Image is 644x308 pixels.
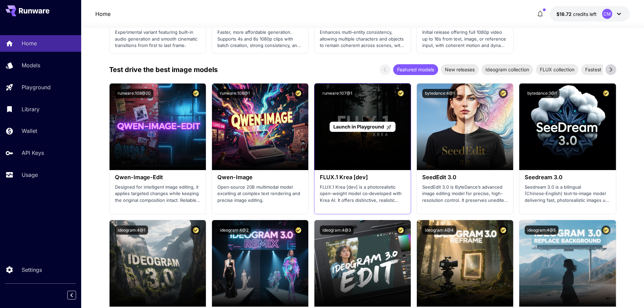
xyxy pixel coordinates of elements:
img: alt [110,84,206,170]
button: ideogram:4@4 [422,226,456,235]
button: ideogram:4@3 [320,226,354,235]
button: Certified Model – Vetted for best performance and includes a commercial license. [499,226,508,235]
span: Launch in Playground [333,124,384,129]
button: Certified Model – Vetted for best performance and includes a commercial license. [191,226,200,235]
div: FLUX collection [536,64,578,75]
button: Certified Model – Vetted for best performance and includes a commercial license. [294,89,303,98]
h3: Qwen-Image-Edit [115,174,200,181]
span: Featured models [393,66,438,73]
button: $18.7248CM [550,6,630,22]
h3: FLUX.1 Krea [dev] [320,174,405,181]
span: credits left [573,11,597,17]
button: ideogram:4@5 [525,226,558,235]
p: Playground [22,83,51,91]
img: alt [212,84,308,170]
div: Ideogram collection [481,64,533,75]
p: Experimental variant featuring built-in audio generation and smooth cinematic transitions from fi... [115,29,200,49]
p: Library [22,105,40,113]
img: alt [417,220,513,307]
div: Fastest models [581,64,623,75]
img: alt [519,220,616,307]
img: alt [519,84,616,170]
span: $18.72 [556,11,573,17]
p: Settings [22,266,42,274]
button: bytedance:3@1 [525,89,559,98]
button: ideogram:4@2 [217,226,251,235]
p: Home [22,39,37,47]
a: Launch in Playground [330,122,396,132]
div: Collapse sidebar [72,289,81,301]
img: alt [314,220,411,307]
button: runware:107@1 [320,89,355,98]
h3: SeedEdit 3.0 [422,174,508,181]
button: Certified Model – Vetted for best performance and includes a commercial license. [499,89,508,98]
button: Certified Model – Vetted for best performance and includes a commercial license. [601,89,611,98]
span: Ideogram collection [481,66,533,73]
div: New releases [441,64,479,75]
p: Open‑source 20B multimodal model excelling at complex text rendering and precise image editing. [217,184,303,204]
button: Certified Model – Vetted for best performance and includes a commercial license. [601,226,611,235]
span: Fastest models [581,66,623,73]
p: Seedream 3.0 is a bilingual (Chinese‑English) text‑to‑image model delivering fast, photorealistic... [525,184,610,204]
p: FLUX.1 Krea [dev] is a photorealistic open-weight model co‑developed with Krea AI. It offers dist... [320,184,405,204]
button: Certified Model – Vetted for best performance and includes a commercial license. [396,89,405,98]
p: Enhances multi-entity consistency, allowing multiple characters and objects to remain coherent ac... [320,29,405,49]
p: Initial release offering full 1080p video up to 16s from text, image, or reference input, with co... [422,29,508,49]
div: CM [602,9,612,19]
button: ideogram:4@1 [115,226,148,235]
button: runware:108@1 [217,89,253,98]
div: $18.7248 [556,10,597,18]
button: Certified Model – Vetted for best performance and includes a commercial license. [191,89,200,98]
p: Wallet [22,127,37,135]
img: alt [212,220,308,307]
p: SeedEdit 3.0 is ByteDance’s advanced image editing model for precise, high-resolution control. It... [422,184,508,204]
button: runware:108@20 [115,89,153,98]
p: Usage [22,171,38,179]
div: Featured models [393,64,438,75]
p: Models [22,61,40,69]
button: Certified Model – Vetted for best performance and includes a commercial license. [294,226,303,235]
p: Faster, more affordable generation. Supports 4s and 8s 1080p clips with batch creation, strong co... [217,29,303,49]
p: Designed for intelligent image editing, it applies targeted changes while keeping the original co... [115,184,200,204]
span: FLUX collection [536,66,578,73]
h3: Seedream 3.0 [525,174,610,181]
h3: Qwen-Image [217,174,303,181]
img: alt [110,220,206,307]
a: Home [95,10,111,18]
button: bytedance:4@1 [422,89,457,98]
span: New releases [441,66,479,73]
img: alt [417,84,513,170]
p: Test drive the best image models [109,65,218,75]
nav: breadcrumb [95,10,111,18]
button: Certified Model – Vetted for best performance and includes a commercial license. [396,226,405,235]
p: API Keys [22,149,44,157]
button: Collapse sidebar [67,291,76,300]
